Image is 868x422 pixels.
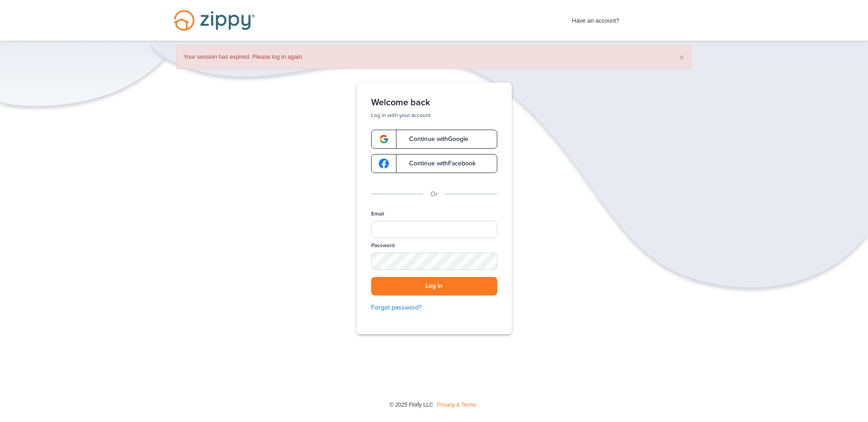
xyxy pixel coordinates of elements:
[371,97,497,108] h1: Welcome back
[371,253,497,270] input: Password
[400,136,468,142] span: Continue with Google
[371,221,497,238] input: Email
[390,402,433,408] span: © 2025 Floify LLC
[371,154,497,173] a: google-logoContinue withFacebook
[400,160,476,167] span: Continue with Facebook
[371,277,497,295] button: Log in
[379,134,389,144] img: google-logo
[371,242,395,249] label: Password
[176,45,692,69] div: Your session has expired. Please log in again.
[379,159,389,169] img: google-logo
[371,210,384,218] label: Email
[371,112,497,119] p: Log in with your account.
[371,130,497,149] a: google-logoContinue withGoogle
[430,189,438,199] p: Or
[679,52,684,62] button: ×
[371,303,497,313] a: Forgot password?
[437,402,476,408] a: Privacy & Terms
[572,11,619,26] span: Have an account?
